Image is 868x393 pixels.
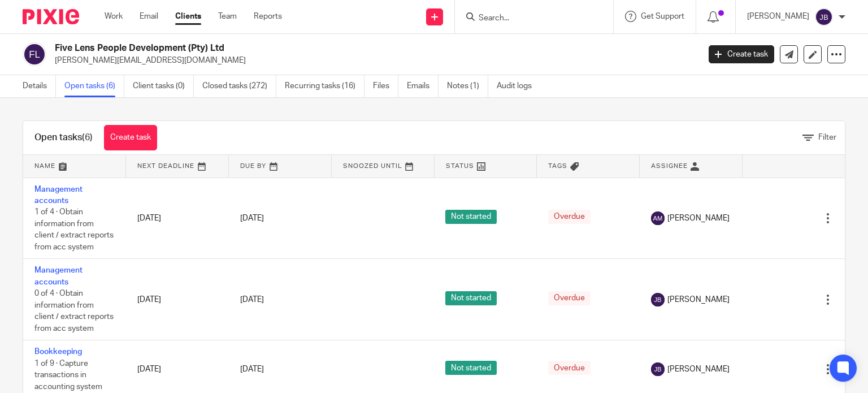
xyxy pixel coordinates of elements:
img: svg%3E [651,362,665,376]
h2: Five Lens People Development (Pty) Ltd [55,42,565,54]
img: svg%3E [651,211,665,225]
span: [DATE] [240,214,264,222]
a: Notes (1) [447,75,488,97]
span: 1 of 4 · Obtain information from client / extract reports from acc system [34,208,114,251]
span: Tags [548,163,567,169]
span: [PERSON_NAME] [667,294,730,305]
a: Recurring tasks (16) [285,75,364,97]
a: Team [218,11,237,22]
p: [PERSON_NAME][EMAIL_ADDRESS][DOMAIN_NAME] [55,55,692,66]
span: (6) [82,133,93,142]
a: Open tasks (6) [64,75,124,97]
span: Not started [445,210,497,224]
a: Closed tasks (272) [202,75,276,97]
span: Overdue [548,210,591,224]
a: Management accounts [34,185,83,205]
a: Management accounts [34,266,83,286]
a: Details [23,75,56,97]
p: [PERSON_NAME] [747,11,809,22]
a: Reports [254,11,282,22]
a: Clients [175,11,201,22]
a: Files [373,75,398,97]
span: [PERSON_NAME] [667,213,730,224]
a: Emails [407,75,439,97]
span: Status [446,163,474,169]
span: [PERSON_NAME] [667,364,730,375]
img: svg%3E [651,293,665,306]
span: [DATE] [240,365,264,373]
a: Bookkeeping [34,348,82,356]
span: Get Support [641,12,684,20]
span: Not started [445,291,497,305]
span: Filter [818,133,836,141]
input: Search [478,14,579,24]
td: [DATE] [126,178,229,259]
a: Audit logs [497,75,540,97]
img: svg%3E [23,42,46,66]
a: Client tasks (0) [133,75,194,97]
a: Work [105,11,123,22]
a: Email [140,11,158,22]
span: Not started [445,361,497,375]
span: Overdue [548,291,591,305]
a: Create task [104,125,157,150]
span: Overdue [548,361,591,375]
span: Snoozed Until [343,163,402,169]
td: [DATE] [126,259,229,340]
img: svg%3E [815,8,833,26]
h1: Open tasks [34,132,93,144]
span: 0 of 4 · Obtain information from client / extract reports from acc system [34,290,114,332]
span: 1 of 9 · Capture transactions in accounting system [34,360,102,391]
span: [DATE] [240,296,264,304]
a: Create task [709,45,774,63]
img: Pixie [23,9,79,24]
